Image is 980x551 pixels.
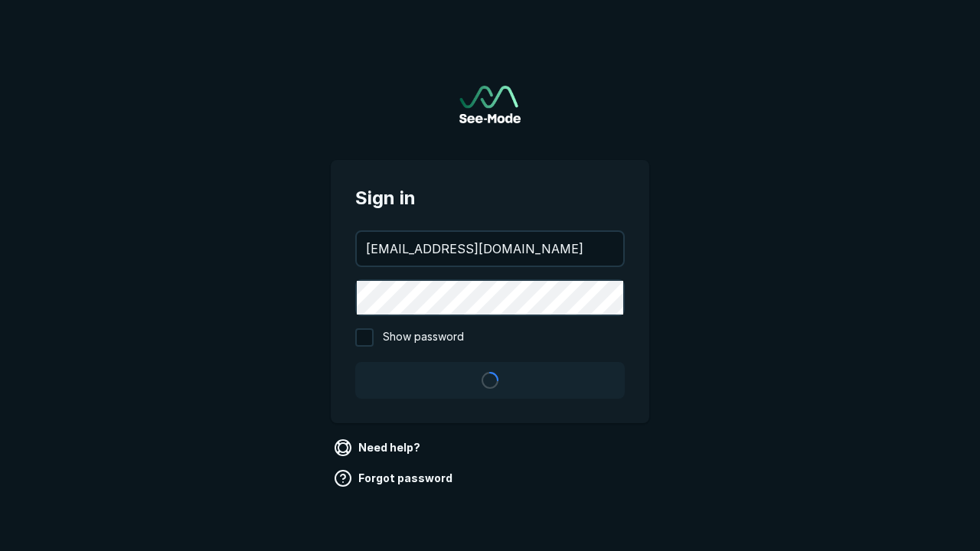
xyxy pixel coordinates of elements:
input: your@email.com [357,232,623,266]
span: Sign in [355,184,625,212]
span: Show password [383,328,464,347]
a: Go to sign in [459,86,521,123]
a: Forgot password [331,466,459,491]
a: Need help? [331,435,426,460]
img: See-Mode Logo [459,86,521,123]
